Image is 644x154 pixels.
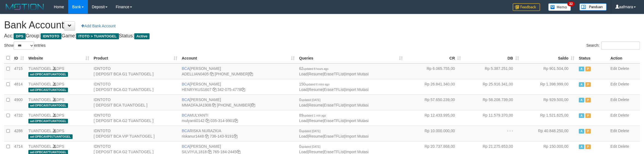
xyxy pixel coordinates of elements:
td: [PERSON_NAME] [PHONE_NUMBER] [180,94,297,110]
a: Copy MMADFAJA1908 to clipboard [212,103,216,107]
span: Active [579,82,584,87]
a: Edit [610,144,617,149]
td: Rp 40.848.250,00 [521,126,577,141]
td: 4814 [12,79,26,94]
td: Rp 10.000.000,00 [405,126,463,141]
td: IDNTOTO [ DEPOSIT BCA G1 TUANTOGEL ] [91,63,180,79]
a: Resume [309,87,323,92]
span: | | | [299,113,369,123]
span: updated [DATE] [301,130,320,133]
select: Showentries [14,42,34,50]
a: Copy riskanur1448 to clipboard [205,134,209,138]
a: Copy 7651842445 to clipboard [237,150,240,154]
a: Copy SILVIYUL1818 to clipboard [208,150,211,154]
a: Copy ADELLIAN0405 to clipboard [210,72,214,76]
span: updated [DATE] [301,99,320,102]
span: IDNTOTO [41,33,61,39]
td: 4286 [12,126,26,141]
span: updated 6 mins ago [305,83,329,86]
a: Import Mutasi [345,72,369,76]
span: Paused [585,67,591,71]
th: Queries: activate to sort column ascending [297,53,405,63]
label: Search: [586,42,640,50]
img: Feedback.jpg [513,3,540,11]
th: Action [608,53,640,63]
td: DPS [26,94,91,110]
a: EraseTFList [324,72,344,76]
span: aaf-DPBCA08TUANTOGEL [28,72,68,77]
td: Rp 57.650.239,00 [405,94,463,110]
a: Load [299,119,308,123]
td: - - - [463,126,521,141]
a: Load [299,87,308,92]
span: updated [DATE] [301,145,320,148]
th: Website: activate to sort column ascending [26,53,91,63]
a: Delete [618,129,629,133]
a: Copy mulyanti0142 to clipboard [205,119,209,123]
span: Paused [585,82,591,87]
span: Active [579,67,584,71]
td: Rp 26.841.340,00 [405,79,463,94]
td: Rp 12.433.995,00 [405,110,463,126]
a: Copy 4062282031 to clipboard [251,103,255,107]
a: Resume [309,150,323,154]
span: Paused [585,113,591,118]
span: Active [134,33,150,39]
a: Edit [610,82,617,86]
span: BCA [182,82,190,86]
a: EraseTFList [324,150,344,154]
span: BCA [182,113,190,117]
td: 4715 [12,63,26,79]
span: | | | [299,97,369,107]
td: DPS [26,126,91,141]
span: updated 1 min ago [303,114,326,117]
a: Load [299,150,308,154]
img: Button%20Memo.svg [548,3,571,11]
td: MULYANTI 035-314-9901 [180,110,297,126]
a: Load [299,134,308,138]
label: Show entries [4,42,46,50]
th: ID: activate to sort column ascending [12,53,26,63]
span: aaf-DPBCA04TUANTOGEL [28,119,68,123]
h4: Acc: Group: Game: Status: [4,33,640,39]
span: BCA [182,144,190,149]
a: Import Mutasi [345,150,369,154]
span: | | | [299,129,369,138]
a: Copy 7361439191 to clipboard [234,134,237,138]
td: Rp 5.387.251,00 [463,63,521,79]
span: Active [579,113,584,118]
td: IDNTOTO [ DEPOSIT BCA G2 TUANTOGEL ] [91,79,180,94]
a: Copy 3420754778 to clipboard [241,87,245,92]
span: 89 [299,113,326,117]
a: Edit [610,113,617,117]
td: IDNTOTO [ DEPOSIT BCA TUANTOGEL ] [91,94,180,110]
a: TUANTOGEL [28,97,52,102]
td: Rp 6.065.755,00 [405,63,463,79]
a: EraseTFList [324,119,344,123]
a: Edit [610,129,617,133]
td: [PERSON_NAME] [PHONE_NUMBER] [180,63,297,79]
td: Rp 58.208.739,00 [463,94,521,110]
a: TUANTOGEL [28,144,52,149]
span: 32 [567,1,575,6]
span: updated 8 hours ago [303,67,329,70]
a: Delete [618,113,629,117]
td: Rp 1.398.999,00 [521,79,577,94]
span: Paused [585,129,591,134]
td: 4732 [12,110,26,126]
td: Rp 1.521.625,00 [521,110,577,126]
a: Load [299,72,308,76]
th: CR: activate to sort column ascending [405,53,463,63]
span: | | | [299,82,369,92]
span: aaf-DPBCA02TUANTOGEL [28,88,68,92]
input: Search: [601,42,640,50]
a: Edit [610,97,617,102]
a: TUANTOGEL [28,66,52,71]
th: Saldo: activate to sort column ascending [521,53,577,63]
a: Copy 0353149901 to clipboard [234,119,238,123]
span: aaf-DPBCAVIP01TUANTOGEL [28,134,73,139]
a: Delete [618,66,629,71]
a: Add Bank Account [78,21,119,31]
a: SILVIYUL1818 [182,150,207,154]
span: Active [579,129,584,134]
